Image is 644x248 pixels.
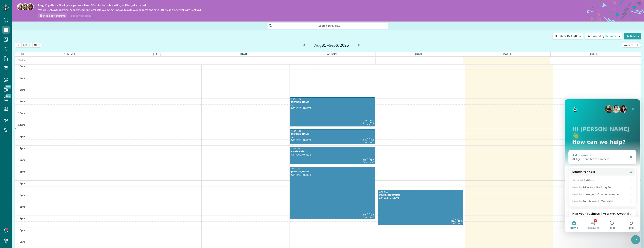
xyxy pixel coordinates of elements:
[369,138,374,143] span: KL
[153,52,161,55] a: [DATE]
[20,88,25,91] span: 8am
[314,43,322,48] span: Aug
[451,219,456,224] span: KL
[415,52,423,55] a: [DATE]
[379,193,462,196] div: Daya Esposa Pastor
[457,219,462,224] span: TL
[20,229,25,232] span: 8pm
[20,182,25,185] span: 4pm
[20,100,25,103] span: 9am
[291,101,374,103] div: [PERSON_NAME]
[20,170,25,173] span: 3pm
[634,42,641,47] button: next
[503,52,511,55] a: [DATE]
[291,133,374,135] div: [PERSON_NAME]
[5,85,11,89] span: New
[565,99,640,232] iframe: Intercom live chat
[291,147,300,150] span: 1:15 - 2:45
[604,34,617,38] span: Cleaners
[559,34,566,38] span: Filters:
[20,193,25,196] span: 5pm
[5,94,11,98] span: New
[363,213,368,218] span: TL
[291,130,301,132] span: 11:45 - 1:00
[20,147,25,150] span: 1pm
[20,240,25,243] span: 9pm
[18,135,25,138] span: 12pm
[20,158,25,161] span: 2pm
[369,120,374,125] span: KL
[22,3,29,10] img: jorge-587dff0eeaa6aab1f244e6dc62b8924c3b6ad411094392a53c71c6c4a576187d.jpg
[38,3,201,7] strong: Hey, Krysthal - Book your personalized 30-minute onboarding call to get started!
[379,191,388,193] span: 5:00 - 8:00
[369,158,374,163] span: TL
[27,3,34,10] img: michelle-19f622bdf1676172e81f8f8fba1fb50e276960ebfe0243fe18214015130c80e4.jpg
[552,33,583,39] button: Filters: Default
[585,33,622,39] button: Colored byCleaners
[327,52,337,55] a: Wed 9/3
[363,138,368,143] span: TL
[590,52,598,55] a: [DATE]
[329,43,336,48] span: Sep
[20,205,25,208] span: 6pm
[591,34,617,38] span: Colored by
[363,120,368,125] span: TL
[291,150,374,153] div: Candy Radles
[38,8,201,12] span: We are ZenMaid’s customer support team and we’ll help you get set up to automate your business an...
[240,52,248,55] a: [DATE]
[363,158,368,163] span: KL
[631,235,640,244] iframe: Intercom live chat
[369,213,374,218] span: KL
[291,98,301,100] span: 9:00 - 11:30
[622,42,634,47] button: Week
[18,59,25,62] span: Tasks
[15,42,22,47] button: prev
[20,76,25,79] span: 7am
[308,43,355,47] h2: 31 – 6, 2025
[17,3,24,10] img: maria-72a9807cf96188c08ef61303f053569d2e2a8a1cde33d635c8a3ac13582a053d.jpg
[20,65,25,68] span: 6am
[20,217,25,220] span: 7pm
[567,34,577,38] span: Default
[291,167,300,170] span: 3:00 - 7:30
[18,123,25,126] span: 11am
[38,13,67,18] a: Pick a day and time
[43,14,65,17] span: Pick a day and time
[18,112,25,115] span: 10am
[624,33,641,39] button: Actions
[21,42,33,47] button: [DATE]
[64,52,75,55] a: Sun 8/31
[68,13,93,18] div: I already booked it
